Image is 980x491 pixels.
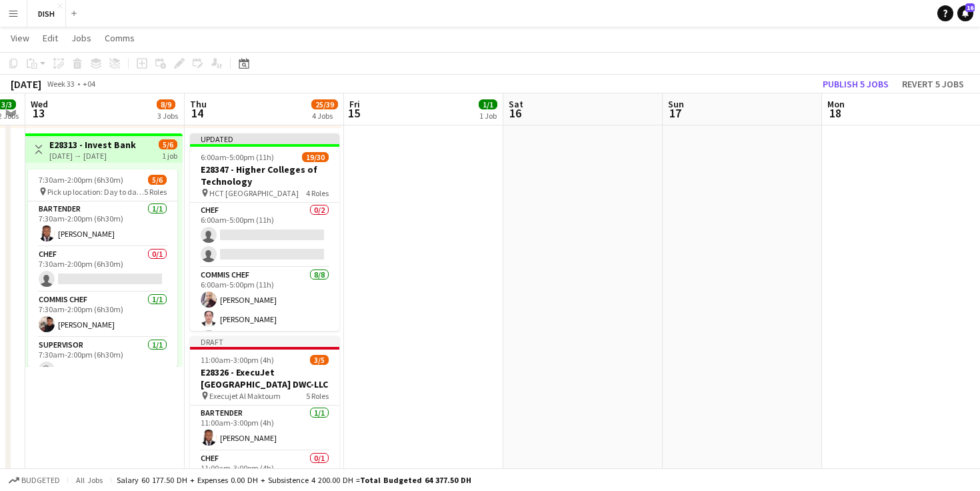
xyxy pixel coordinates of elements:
[825,105,845,121] span: 18
[190,406,339,451] app-card-role: Bartender1/111:00am-3:00pm (4h)[PERSON_NAME]
[957,5,973,21] a: 16
[7,473,62,488] button: Budgeted
[311,99,338,109] span: 25/39
[66,29,97,47] a: Jobs
[162,149,177,161] div: 1 job
[190,98,207,110] span: Thu
[190,133,339,331] app-job-card: Updated6:00am-5:00pm (11h)19/30E28347 - Higher Colleges of Technology HCT [GEOGRAPHIC_DATA]4 Role...
[117,475,471,485] div: Salary 60 177.50 DH + Expenses 0.00 DH + Subsistence 4 200.00 DH =
[157,111,178,121] div: 3 Jobs
[827,98,845,110] span: Mon
[507,105,523,121] span: 16
[188,105,207,121] span: 14
[306,391,329,401] span: 5 Roles
[817,75,894,93] button: Publish 5 jobs
[190,366,339,390] h3: E28326 - ExecuJet [GEOGRAPHIC_DATA] DWC-LLC
[29,105,48,121] span: 13
[37,29,63,47] a: Edit
[209,188,299,198] span: HCT [GEOGRAPHIC_DATA]
[201,355,274,365] span: 11:00am-3:00pm (4h)
[28,338,177,383] app-card-role: Supervisor1/17:30am-2:00pm (6h30m)[PERSON_NAME]
[360,475,471,485] span: Total Budgeted 64 377.50 DH
[71,32,91,44] span: Jobs
[666,105,684,121] span: 17
[209,391,281,401] span: Execujet Al Maktoum
[190,163,339,187] h3: E28347 - Higher Colleges of Technology
[148,175,167,185] span: 5/6
[47,187,144,197] span: Pick up location: Day to day, near [GEOGRAPHIC_DATA]
[28,292,177,338] app-card-role: Commis Chef1/17:30am-2:00pm (6h30m)[PERSON_NAME]
[83,79,95,89] div: +04
[159,139,177,149] span: 5/6
[49,151,136,161] div: [DATE] → [DATE]
[39,175,123,185] span: 7:30am-2:00pm (6h30m)
[28,169,177,367] app-job-card: 7:30am-2:00pm (6h30m)5/6 Pick up location: Day to day, near [GEOGRAPHIC_DATA]5 RolesBartender1/17...
[43,32,58,44] span: Edit
[31,98,48,110] span: Wed
[99,29,140,47] a: Comms
[144,187,167,197] span: 5 Roles
[190,336,339,347] div: Draft
[897,75,969,93] button: Revert 5 jobs
[11,77,41,91] div: [DATE]
[668,98,684,110] span: Sun
[190,203,339,268] app-card-role: Chef0/26:00am-5:00pm (11h)
[105,32,135,44] span: Comms
[21,476,60,485] span: Budgeted
[190,133,339,144] div: Updated
[73,475,105,485] span: All jobs
[349,98,360,110] span: Fri
[28,201,177,247] app-card-role: Bartender1/17:30am-2:00pm (6h30m)[PERSON_NAME]
[509,98,523,110] span: Sat
[27,1,66,27] button: DISH
[201,152,274,162] span: 6:00am-5:00pm (11h)
[965,3,975,12] span: 16
[302,152,329,162] span: 19/30
[310,355,329,365] span: 3/5
[49,139,136,151] h3: E28313 - Invest Bank
[306,188,329,198] span: 4 Roles
[5,29,35,47] a: View
[190,268,339,452] app-card-role: Commis Chef8/86:00am-5:00pm (11h)[PERSON_NAME][PERSON_NAME]
[347,105,360,121] span: 15
[157,99,175,109] span: 8/9
[479,111,497,121] div: 1 Job
[11,32,29,44] span: View
[44,79,77,89] span: Week 33
[312,111,337,121] div: 4 Jobs
[479,99,497,109] span: 1/1
[28,247,177,292] app-card-role: Chef0/17:30am-2:00pm (6h30m)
